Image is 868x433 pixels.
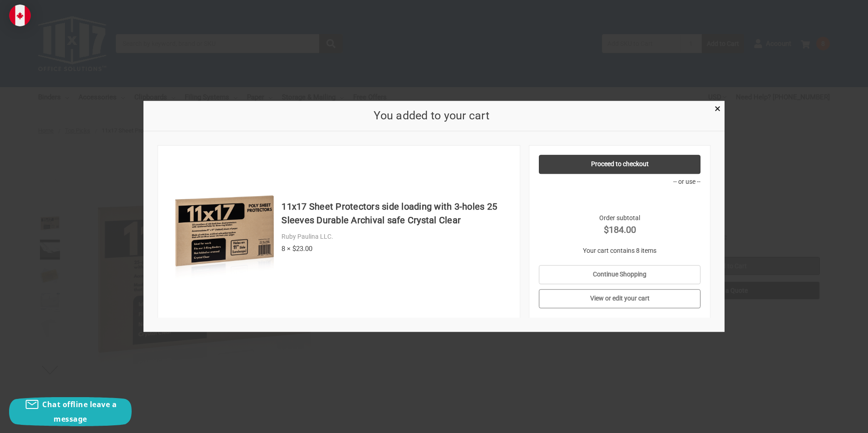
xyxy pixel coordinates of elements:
div: Ruby Paulina LLC. [281,232,510,241]
h4: 11x17 Sheet Protectors side loading with 3-holes 25 Sleeves Durable Archival safe Crystal Clear [281,200,510,227]
a: Close [713,103,722,113]
h2: You added to your cart [158,107,705,124]
span: Chat offline leave a message [42,399,117,424]
a: View or edit your cart [539,289,701,308]
img: duty and tax information for Canada [9,5,31,26]
button: Chat offline leave a message [9,397,132,426]
iframe: Google Customer Reviews [793,408,868,433]
span: × [715,102,720,115]
p: -- or use -- [539,177,701,187]
img: 11x17 Sheet Protectors side loading with 3-holes 25 Sleeves Durable Archival safe Crystal Clear [172,179,277,284]
a: Continue Shopping [539,265,701,284]
a: Proceed to checkout [539,155,701,174]
strong: $184.00 [539,223,701,236]
div: Order subtotal [539,213,701,236]
p: Your cart contains 8 items [539,246,701,256]
div: 8 × $23.00 [281,244,510,254]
